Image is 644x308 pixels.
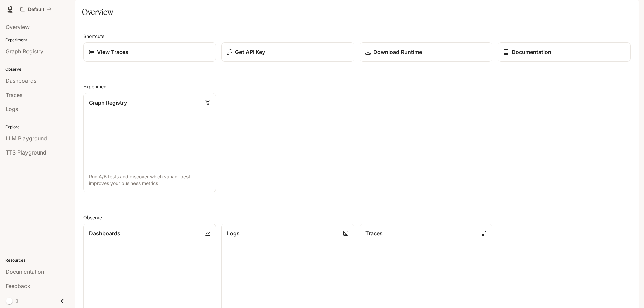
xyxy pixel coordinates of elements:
p: Download Runtime [373,48,422,56]
p: Default [28,7,44,12]
p: Graph Registry [89,99,127,107]
p: View Traces [97,48,128,56]
p: Traces [365,229,383,237]
button: All workspaces [17,3,55,16]
h1: Overview [82,5,113,19]
a: View Traces [83,42,216,62]
h2: Shortcuts [83,33,631,40]
h2: Observe [83,214,631,221]
p: Logs [227,229,240,237]
p: Documentation [512,48,551,56]
button: Get API Key [221,42,354,62]
a: Download Runtime [360,42,492,62]
p: Get API Key [235,48,265,56]
p: Dashboards [89,229,120,237]
h2: Experiment [83,83,631,90]
a: Documentation [498,42,631,62]
a: Graph RegistryRun A/B tests and discover which variant best improves your business metrics [83,93,216,192]
p: Run A/B tests and discover which variant best improves your business metrics [89,173,210,187]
